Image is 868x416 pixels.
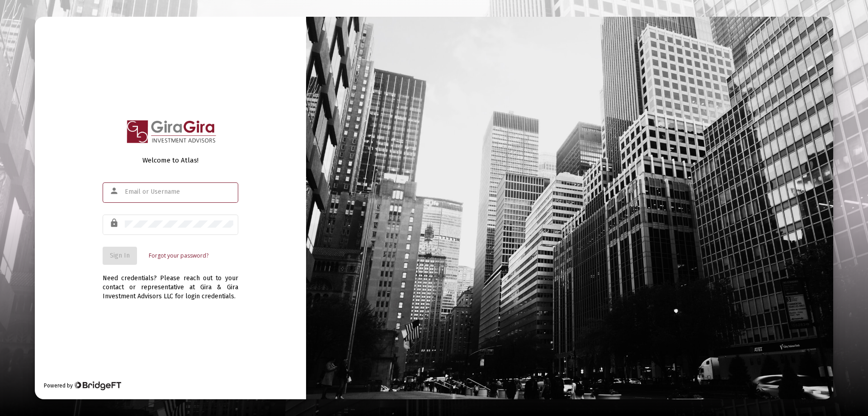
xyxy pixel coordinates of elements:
[110,252,130,259] span: Sign In
[103,265,238,301] div: Need credentials? Please reach out to your contact or representative at Gira & Gira Investment Ad...
[149,251,208,260] a: Forgot your password?
[44,381,121,390] div: Powered by
[125,188,233,196] input: Email or Username
[109,218,120,229] mat-icon: lock
[74,381,121,390] img: Bridge Financial Technology Logo
[103,247,137,265] button: Sign In
[103,156,238,165] div: Welcome to Atlas!
[121,115,221,149] img: Logo
[109,186,120,196] mat-icon: person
